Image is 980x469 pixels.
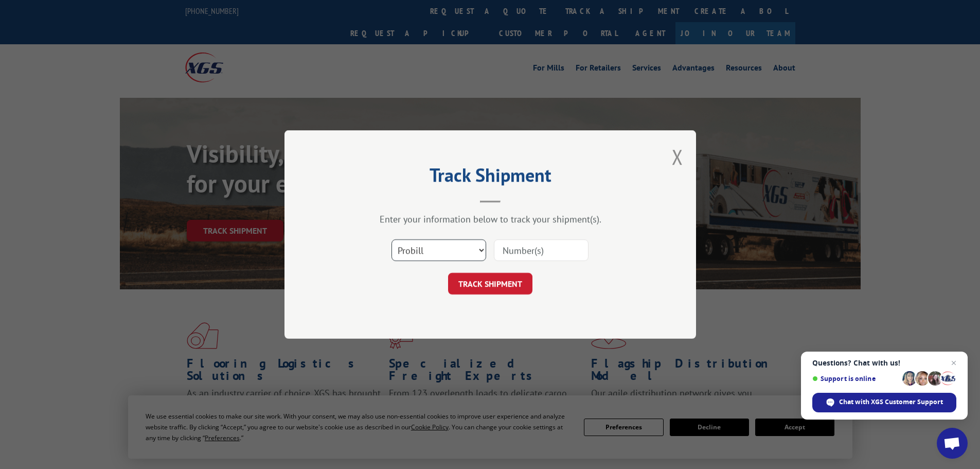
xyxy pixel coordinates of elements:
[937,428,968,459] a: Open chat
[672,143,683,170] button: Close modal
[812,393,956,412] span: Chat with XGS Customer Support
[812,359,956,367] span: Questions? Chat with us!
[812,375,899,383] span: Support is online
[336,213,645,225] div: Enter your information below to track your shipment(s).
[494,239,589,261] input: Number(s)
[448,273,532,294] button: TRACK SHIPMENT
[839,397,943,407] span: Chat with XGS Customer Support
[336,168,645,187] h2: Track Shipment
